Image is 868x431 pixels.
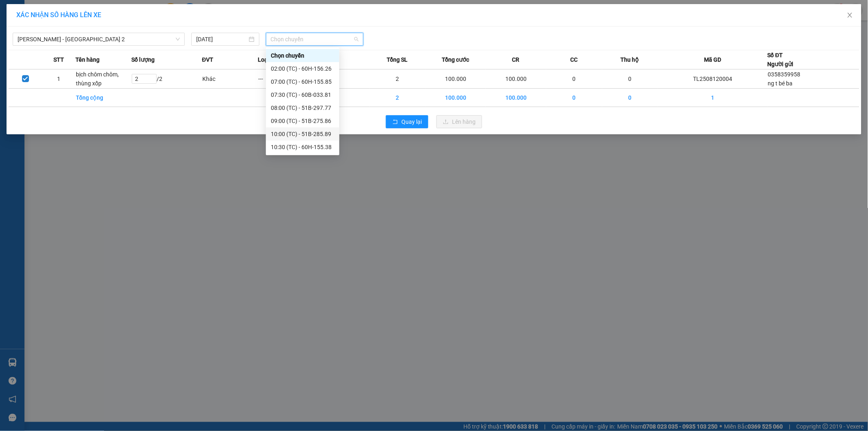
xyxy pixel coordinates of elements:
span: ng t bé ba [768,80,793,87]
span: XÁC NHẬN SỐ HÀNG LÊN XE [16,11,101,19]
div: 07:00 (TC) - 60H-155.85 [271,77,334,86]
span: Số lượng [131,55,155,64]
td: --- [258,69,314,89]
span: CC [570,55,578,64]
div: 10:30 (TC) - 60H-155.38 [271,143,334,152]
input: 12/08/2025 [196,35,247,44]
td: Khác [202,69,258,89]
div: 07:30 (TC) - 60B-033.81 [271,90,334,99]
div: 09:00 (TC) - 51B-275.86 [271,116,334,125]
td: 1 [658,89,768,107]
td: bịch chôm chôm, thùng xốp [75,69,131,89]
td: --- [314,69,370,89]
button: Close [839,4,861,27]
span: ĐVT [202,55,213,64]
td: 0 [546,69,602,89]
span: Gửi: [7,8,20,16]
td: / 2 [131,69,202,89]
span: Tổng cước [442,55,469,64]
button: rollbackQuay lại [386,115,428,128]
span: Nhận: [71,8,91,16]
div: Số ĐT Người gửi [768,51,794,69]
div: 02:00 (TC) - 60H-156.26 [271,64,334,73]
span: Thu hộ [621,55,639,64]
span: Mã GD [704,55,721,64]
div: 08:00 (TC) - 51B-297.77 [271,103,334,112]
div: YÊN [71,27,122,36]
div: Chọn chuyến [266,49,339,62]
span: rollback [392,119,398,125]
td: Tổng cộng [75,89,131,107]
td: 1 [42,69,75,89]
button: uploadLên hàng [436,115,482,128]
div: 10:00 (TC) - 51B-285.89 [271,130,334,138]
span: Chọn chuyến [271,33,359,45]
span: close [847,12,853,18]
span: Quay lại [401,117,422,126]
span: Tên hàng [75,55,100,64]
span: Tổng SL [387,55,408,64]
div: ng t bé ba [7,27,66,36]
div: Chọn chuyến [271,51,334,60]
td: 100.000 [486,69,546,89]
span: Phương Lâm - Sài Gòn 2 [18,33,180,45]
span: STT [53,55,64,64]
td: 2 [370,69,425,89]
div: 083174009495 [7,48,66,58]
td: 0 [546,89,602,107]
td: TL2508120004 [658,69,768,89]
span: Loại hàng [258,55,283,64]
div: Quận 10 [71,7,122,27]
span: 0358359958 [768,71,801,78]
div: Trạm 3.5 TLài [7,7,66,27]
td: 0 [602,69,658,89]
span: CR [512,55,520,64]
td: 0 [602,89,658,107]
td: 2 [370,89,425,107]
td: 100.000 [425,89,486,107]
td: 100.000 [425,69,486,89]
td: 100.000 [486,89,546,107]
